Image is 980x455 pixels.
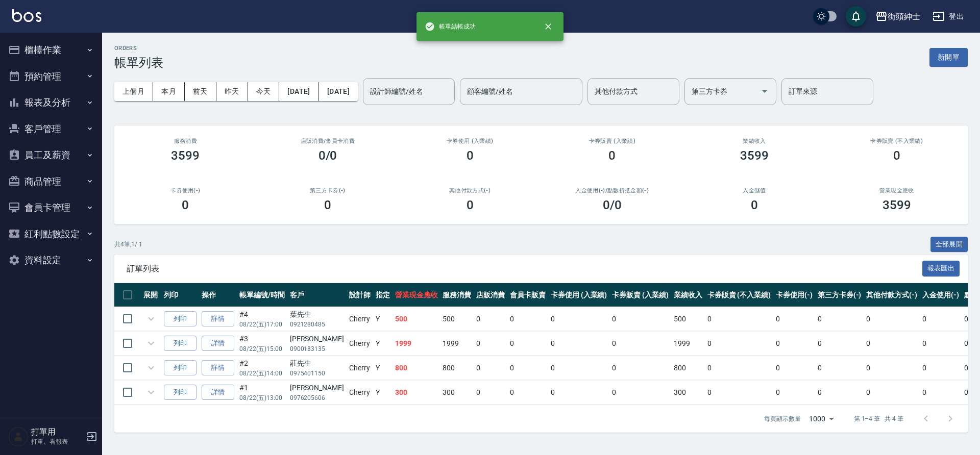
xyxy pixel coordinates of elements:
[705,307,773,331] td: 0
[864,283,920,307] th: 其他付款方式(-)
[290,358,344,369] div: 莊先生
[347,307,373,331] td: Cherry
[347,283,373,307] th: 設計師
[740,148,769,163] h3: 3599
[815,356,864,380] td: 0
[773,283,815,307] th: 卡券使用(-)
[671,283,705,307] th: 業績收入
[440,307,474,331] td: 500
[373,307,393,331] td: Y
[290,383,344,393] div: [PERSON_NAME]
[153,82,185,101] button: 本月
[548,356,610,380] td: 0
[411,187,529,194] h2: 其他付款方式(-)
[696,138,814,144] h2: 業績收入
[290,334,344,344] div: [PERSON_NAME]
[393,332,440,356] td: 1999
[202,360,234,376] a: 詳情
[239,393,285,402] p: 08/22 (五) 13:00
[507,381,548,405] td: 0
[237,356,287,380] td: #2
[239,369,285,378] p: 08/22 (五) 14:00
[393,356,440,380] td: 800
[31,437,83,446] p: 打單、看報表
[609,381,671,405] td: 0
[609,356,671,380] td: 0
[553,138,671,144] h2: 卡券販賣 (入業績)
[373,332,393,356] td: Y
[114,45,163,52] h2: ORDERS
[4,142,98,168] button: 員工及薪資
[347,356,373,380] td: Cherry
[269,187,387,194] h2: 第三方卡券(-)
[324,198,331,212] h3: 0
[164,385,197,400] button: 列印
[127,138,244,144] h3: 服務消費
[4,168,98,195] button: 商品管理
[393,381,440,405] td: 300
[393,307,440,331] td: 500
[548,283,610,307] th: 卡券使用 (入業績)
[603,198,622,212] h3: 0 /0
[773,332,815,356] td: 0
[171,148,200,163] h3: 3599
[751,198,758,212] h3: 0
[929,52,968,62] a: 新開單
[4,89,98,116] button: 報表及分析
[474,356,507,380] td: 0
[864,381,920,405] td: 0
[248,82,280,101] button: 今天
[4,194,98,221] button: 會員卡管理
[920,356,962,380] td: 0
[507,283,548,307] th: 會員卡販賣
[290,344,344,353] p: 0900183135
[474,307,507,331] td: 0
[705,332,773,356] td: 0
[846,6,866,27] button: save
[4,63,98,90] button: 預約管理
[671,307,705,331] td: 500
[883,198,911,212] h3: 3599
[440,283,474,307] th: 服務消費
[373,356,393,380] td: Y
[185,82,216,101] button: 前天
[696,187,814,194] h2: 入金儲值
[4,116,98,142] button: 客戶管理
[773,356,815,380] td: 0
[705,381,773,405] td: 0
[161,283,199,307] th: 列印
[838,138,955,144] h2: 卡券販賣 (不入業績)
[290,320,344,329] p: 0921280485
[864,307,920,331] td: 0
[671,332,705,356] td: 1999
[838,187,955,194] h2: 營業現金應收
[608,148,616,163] h3: 0
[279,82,318,101] button: [DATE]
[815,332,864,356] td: 0
[290,393,344,402] p: 0976205606
[319,82,358,101] button: [DATE]
[202,336,234,351] a: 詳情
[671,356,705,380] td: 800
[922,261,960,276] button: 報表匯出
[347,381,373,405] td: Cherry
[815,381,864,405] td: 0
[764,414,801,423] p: 每頁顯示數量
[888,10,920,23] div: 街頭紳士
[141,283,161,307] th: 展開
[864,356,920,380] td: 0
[440,356,474,380] td: 800
[553,187,671,194] h2: 入金使用(-) /點數折抵金額(-)
[548,332,610,356] td: 0
[773,381,815,405] td: 0
[705,283,773,307] th: 卡券販賣 (不入業績)
[239,344,285,353] p: 08/22 (五) 15:00
[922,263,960,273] a: 報表匯出
[893,148,900,163] h3: 0
[182,198,189,212] h3: 0
[920,332,962,356] td: 0
[425,21,476,32] span: 帳單結帳成功
[269,138,387,144] h2: 店販消費 /會員卡消費
[373,283,393,307] th: 指定
[202,311,234,327] a: 詳情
